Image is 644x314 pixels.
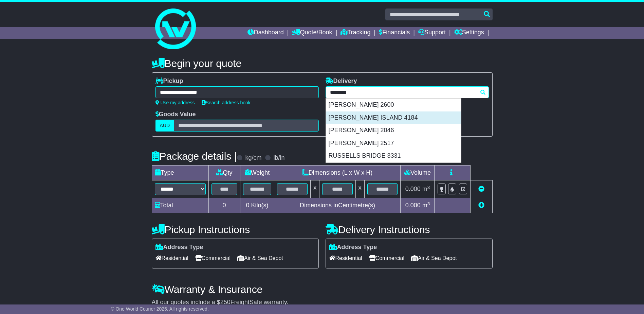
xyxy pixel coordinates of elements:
[422,186,430,192] span: m
[329,253,362,263] span: Residential
[427,201,430,206] sup: 3
[152,284,493,295] h4: Warranty & Insurance
[311,180,319,198] td: x
[274,198,401,213] td: Dimensions in Centimetre(s)
[341,27,370,39] a: Tracking
[202,100,251,105] a: Search address book
[418,27,446,39] a: Support
[155,120,174,132] label: AUD
[405,186,421,192] span: 0.000
[478,186,484,192] a: Remove this item
[155,244,203,251] label: Address Type
[422,202,430,209] span: m
[152,224,319,235] h4: Pickup Instructions
[355,180,364,198] td: x
[326,99,461,111] div: [PERSON_NAME] 2600
[152,58,493,69] h4: Begin your quote
[326,150,461,162] div: RUSSELLS BRIDGE 3331
[274,165,401,180] td: Dimensions (L x W x H)
[155,253,188,263] span: Residential
[155,100,195,105] a: Use my address
[152,299,493,306] div: All our quotes include a $ FreightSafe warranty.
[379,27,410,39] a: Financials
[247,27,284,39] a: Dashboard
[326,111,461,124] div: [PERSON_NAME] ISLAND 4184
[326,137,461,150] div: [PERSON_NAME] 2517
[208,198,240,213] td: 0
[454,27,484,39] a: Settings
[401,165,435,180] td: Volume
[152,198,208,213] td: Total
[240,165,274,180] td: Weight
[326,77,357,85] label: Delivery
[326,224,493,235] h4: Delivery Instructions
[208,165,240,180] td: Qty
[427,185,430,190] sup: 3
[292,27,332,39] a: Quote/Book
[195,253,231,263] span: Commercial
[152,165,208,180] td: Type
[326,124,461,137] div: [PERSON_NAME] 2046
[220,299,231,306] span: 250
[329,244,377,251] label: Address Type
[155,111,196,118] label: Goods Value
[111,306,209,312] span: © One World Courier 2025. All rights reserved.
[246,202,249,209] span: 0
[405,202,421,209] span: 0.000
[273,154,284,162] label: lb/in
[478,202,484,209] a: Add new item
[245,154,261,162] label: kg/cm
[326,86,489,98] typeahead: Please provide city
[152,151,237,162] h4: Package details |
[155,77,183,85] label: Pickup
[237,253,283,263] span: Air & Sea Depot
[411,253,457,263] span: Air & Sea Depot
[240,198,274,213] td: Kilo(s)
[369,253,404,263] span: Commercial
